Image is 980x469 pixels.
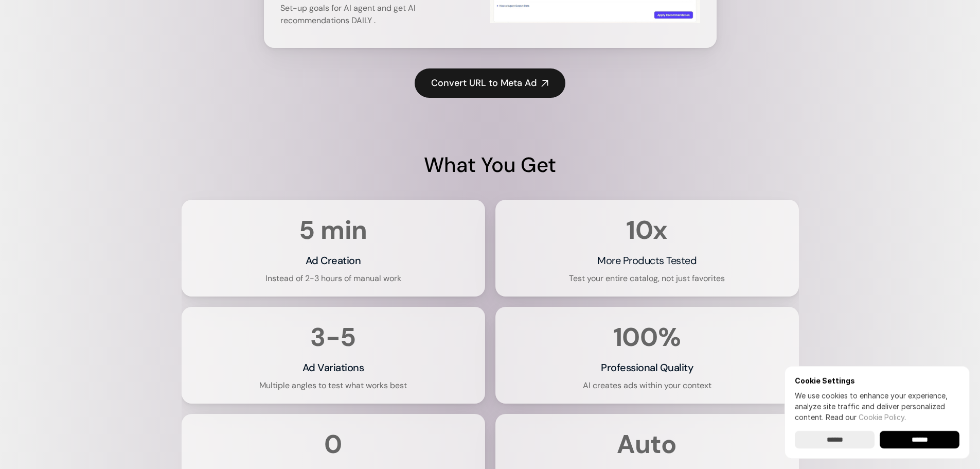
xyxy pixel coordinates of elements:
[626,213,668,247] strong: 10x
[613,320,681,354] strong: 100%
[299,213,367,247] strong: 5 min
[324,427,342,461] strong: 0
[795,376,959,385] h6: Cookie Settings
[302,360,364,375] h3: Ad Variations
[601,360,693,375] h3: Professional Quality
[597,253,697,268] h3: More Products Tested
[431,77,537,90] h4: Convert URL to Meta Ad
[859,413,904,422] a: Cookie Policy
[259,380,407,391] p: Multiple angles to test what works best
[415,68,565,98] a: Convert URL to Meta Ad
[617,427,676,461] strong: Auto
[569,273,725,284] p: Test your entire catalog, not just favorites
[583,380,711,391] p: AI creates ads within your context
[310,320,356,354] strong: 3-5
[182,150,799,179] h1: What You Get
[306,253,361,268] h3: Ad Creation
[280,2,486,27] p: Set-up goals for AI agent and get AI recommendations DAILY .
[826,413,906,422] span: Read our .
[795,390,959,423] p: We use cookies to enhance your experience, analyze site traffic and deliver personalized content.
[265,273,401,284] p: Instead of 2-3 hours of manual work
